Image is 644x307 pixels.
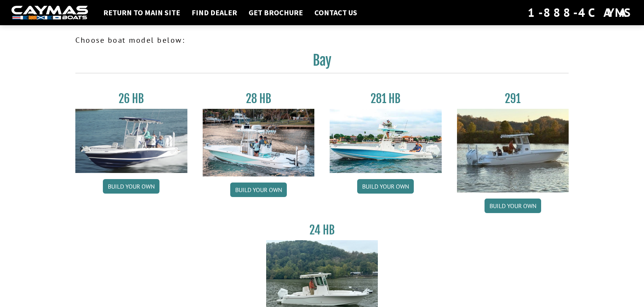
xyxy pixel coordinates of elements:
a: Build your own [230,183,287,197]
div: 1-888-4CAYMAS [528,4,633,21]
a: Get Brochure [245,8,307,18]
a: Build your own [103,179,159,194]
a: Return to main site [99,8,184,18]
a: Build your own [357,179,414,194]
img: 291_Thumbnail.jpg [457,109,569,192]
a: Contact Us [311,8,361,18]
h2: Bay [75,52,569,73]
img: 28-hb-twin.jpg [330,109,442,173]
img: 26_new_photo_resized.jpg [75,109,187,173]
h3: 26 HB [75,92,187,106]
h3: 291 [457,92,569,106]
h3: 281 HB [330,92,442,106]
h3: 24 HB [266,223,378,237]
a: Build your own [485,199,541,213]
a: Find Dealer [188,8,241,18]
p: Choose boat model below: [75,34,569,46]
img: white-logo-c9c8dbefe5ff5ceceb0f0178aa75bf4bb51f6bca0971e226c86eb53dfe498488.png [11,6,88,20]
img: 28_hb_thumbnail_for_caymas_connect.jpg [203,109,315,176]
h3: 28 HB [203,92,315,106]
